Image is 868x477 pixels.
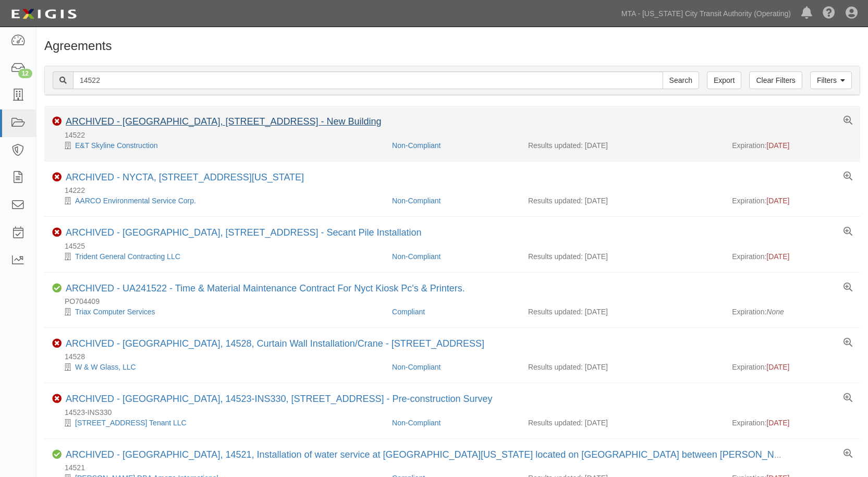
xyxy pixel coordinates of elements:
[52,117,62,126] i: Non-Compliant
[823,7,835,20] i: Help Center - Complianz
[75,363,136,371] a: W & W Glass, LLC
[843,227,852,237] a: View results summary
[392,363,441,371] a: Non-Compliant
[75,141,157,150] a: E&T Skyline Construction
[66,172,304,182] a: ARCHIVED - NYCTA, [STREET_ADDRESS][US_STATE]
[392,197,441,205] a: Non-Compliant
[707,71,741,89] a: Export
[766,419,789,427] span: [DATE]
[528,362,716,372] div: Results updated: [DATE]
[732,362,852,372] div: Expiration:
[766,141,789,150] span: [DATE]
[843,116,852,126] a: View results summary
[52,394,62,403] i: Non-Compliant
[749,71,802,89] a: Clear Filters
[616,3,796,24] a: MTA - [US_STATE] City Transit Authority (Operating)
[810,71,852,89] a: Filters
[52,241,860,251] div: 14525
[66,338,484,350] div: NYCTA, 14528, Curtain Wall Installation/Crane - 601 Lexington Avenue
[392,419,441,427] a: Non-Compliant
[392,308,425,316] a: Compliant
[52,228,62,237] i: Non-Compliant
[732,195,852,206] div: Expiration:
[52,351,860,362] div: 14528
[528,195,716,206] div: Results updated: [DATE]
[843,338,852,348] a: View results summary
[66,394,493,404] a: ARCHIVED - [GEOGRAPHIC_DATA], 14523-INS330, [STREET_ADDRESS] - Pre-construction Survey
[75,197,196,205] a: AARCO Environmental Service Corp.
[52,284,62,293] i: Compliant
[843,449,852,459] a: View results summary
[75,419,187,427] a: [STREET_ADDRESS] Tenant LLC
[52,195,384,206] div: AARCO Environmental Service Corp.
[392,141,441,150] a: Non-Compliant
[732,418,852,428] div: Expiration:
[732,307,852,317] div: Expiration:
[52,339,62,348] i: Non-Compliant
[66,338,484,349] a: ARCHIVED - [GEOGRAPHIC_DATA], 14528, Curtain Wall Installation/Crane - [STREET_ADDRESS]
[52,173,62,182] i: Non-Compliant
[52,362,384,372] div: W & W Glass, LLC
[528,251,716,262] div: Results updated: [DATE]
[766,197,789,205] span: [DATE]
[66,227,422,238] a: ARCHIVED - [GEOGRAPHIC_DATA], [STREET_ADDRESS] - Secant Pile Installation
[52,296,860,307] div: PO704409
[75,252,180,261] a: Trident General Contracting LLC
[766,363,789,371] span: [DATE]
[52,185,860,195] div: 14222
[52,307,384,317] div: Triax Computer Services
[8,5,80,23] img: logo-5460c22ac91f19d4615b14bd174203de0afe785f0fc80cf4dbbc73dc1793850b.png
[66,394,493,405] div: NYCTA, 14523-INS330, 30-25 Queens Blvd, Queens - Pre-construction Survey
[766,308,784,316] em: None
[18,69,32,78] div: 12
[663,71,699,89] input: Search
[66,116,381,128] div: NYCTA, 14522, 1333 Broadway, Brooklyn - New Building
[75,308,155,316] a: Triax Computer Services
[66,227,422,239] div: NYCTA, 14525, 164 4th Avenue, Brooklyn - Secant Pile Installation
[528,307,716,317] div: Results updated: [DATE]
[528,140,716,151] div: Results updated: [DATE]
[843,172,852,181] a: View results summary
[52,140,384,151] div: E&T Skyline Construction
[73,71,663,89] input: Search
[732,251,852,262] div: Expiration:
[66,283,465,295] div: UA241522 - Time & Material Maintenance Contract For Nyct Kiosk Pc's & Printers.
[52,407,860,418] div: 14523-INS330
[732,140,852,151] div: Expiration:
[528,418,716,428] div: Results updated: [DATE]
[52,418,384,428] div: 30-25 Queens Blvd Tenant LLC
[44,39,860,53] h1: Agreements
[766,252,789,261] span: [DATE]
[843,283,852,292] a: View results summary
[66,283,465,293] a: ARCHIVED - UA241522 - Time & Material Maintenance Contract For Nyct Kiosk Pc's & Printers.
[843,394,852,403] a: View results summary
[66,172,304,184] div: NYCTA, 14222, Soil Borings - 92 Avenue of the Americas, New York, NY
[52,130,860,140] div: 14522
[52,251,384,262] div: Trident General Contracting LLC
[52,450,62,459] i: Compliant
[392,252,441,261] a: Non-Compliant
[66,116,381,127] a: ARCHIVED - [GEOGRAPHIC_DATA], [STREET_ADDRESS] - New Building
[66,449,786,461] div: NYCTA, 14521, Installation of water service at East New York Farms located on Livonia Avenue betw...
[52,462,860,473] div: 14521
